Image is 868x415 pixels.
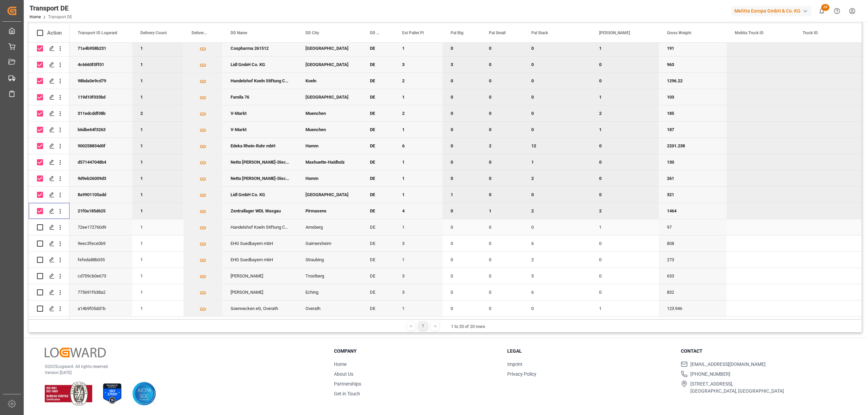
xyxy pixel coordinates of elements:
div: 0 [591,284,659,300]
button: Help Center [829,3,845,19]
div: 1 [481,203,523,219]
span: DD Name [231,30,247,35]
div: Koeln [297,73,362,89]
span: Est Pallet Pl [402,30,424,35]
div: 1 [132,40,183,56]
a: Privacy Policy [507,371,536,377]
div: Press SPACE to deselect this row. [29,187,70,203]
div: Press SPACE to select this row. [29,235,70,252]
div: 187 [659,122,727,138]
div: DE [362,105,394,121]
div: 0 [523,300,591,316]
div: 3 [394,268,442,284]
div: Famila 76 [222,89,297,105]
div: 1 [132,203,183,219]
div: 0 [442,89,481,105]
a: Partnerships [334,381,361,387]
div: 0 [442,203,481,219]
div: DE [362,187,394,203]
div: 0 [523,40,591,56]
p: © 2025 Logward. All rights reserved. [45,364,317,370]
div: 3 [394,284,442,300]
div: 0 [591,138,659,154]
div: 1 [394,252,442,268]
div: 1 [132,122,183,138]
div: 0 [591,170,659,186]
div: 2 [523,203,591,219]
div: 1 [591,122,659,138]
div: 0 [591,235,659,251]
span: Delivery List [192,30,208,35]
div: DE [362,268,394,284]
div: 130 [659,154,727,170]
div: Press SPACE to deselect this row. [29,57,70,73]
div: 0 [523,219,591,235]
div: 119d10f033bd [70,89,132,105]
div: 12 [523,138,591,154]
div: DE [362,73,394,89]
img: ISO 27001 Certification [100,382,124,406]
div: 2201.238 [659,138,727,154]
div: Press SPACE to deselect this row. [70,138,862,154]
div: 4c6660f0ff01 [70,57,132,72]
div: 72ee172760d9 [70,219,132,235]
button: show 29 new notifications [814,3,829,19]
div: 1 [394,89,442,105]
div: 0 [442,73,481,89]
a: Imprint [507,361,522,367]
div: Press SPACE to deselect this row. [70,122,862,138]
div: 2 [591,203,659,219]
div: Edeka Rhein-Ruhr mbH [222,138,297,154]
div: 21f0a185d625 [70,203,132,219]
div: Press SPACE to deselect this row. [29,154,70,170]
img: AICPA SOC [132,382,156,406]
div: 0 [591,268,659,284]
div: Press SPACE to select this row. [29,252,70,268]
div: 1 [394,40,442,56]
h3: Legal [507,348,672,355]
div: Zentrallager WDL Wasgau [222,203,297,219]
div: 321 [659,187,727,203]
div: Press SPACE to deselect this row. [70,105,862,122]
div: Handelshof Koeln Stiftung Co. KG [222,219,297,235]
div: [GEOGRAPHIC_DATA] [297,57,362,72]
span: [STREET_ADDRESS], [GEOGRAPHIC_DATA], [GEOGRAPHIC_DATA] [690,380,784,395]
div: [GEOGRAPHIC_DATA] [297,40,362,56]
div: Press SPACE to deselect this row. [70,89,862,105]
div: 1464 [659,203,727,219]
div: Lidl GmbH Co. KG [222,57,297,72]
div: 97 [659,219,727,235]
div: 1 [419,322,427,330]
div: Netto [PERSON_NAME]-Discount [222,154,297,170]
div: Press SPACE to select this row. [70,300,862,317]
div: 832 [659,284,727,300]
span: [EMAIL_ADDRESS][DOMAIN_NAME] [690,361,766,368]
div: Press SPACE to select this row. [70,252,862,268]
div: Press SPACE to deselect this row. [70,40,862,57]
div: 0 [481,73,523,89]
div: Press SPACE to deselect this row. [29,122,70,138]
div: Maxhuette-Haidholz [297,154,362,170]
div: 4 [394,203,442,219]
div: b6dbe64f3263 [70,122,132,138]
h3: Company [334,348,499,355]
div: 1 [132,187,183,203]
div: 0 [591,154,659,170]
div: 0 [591,187,659,203]
div: DE [362,40,394,56]
div: 1 [132,154,183,170]
div: [GEOGRAPHIC_DATA] [297,187,362,203]
img: ISO 9001 & ISO 14001 Certification [45,382,92,406]
div: 1 [132,138,183,154]
div: DE [362,57,394,72]
div: [PERSON_NAME] [222,268,297,284]
div: [GEOGRAPHIC_DATA] [297,89,362,105]
h3: Contact [681,348,846,355]
div: 185 [659,105,727,121]
div: 0 [442,284,481,300]
div: 3 [442,57,481,72]
div: d571447048b4 [70,154,132,170]
div: 1 [132,252,183,268]
div: 775691f638a2 [70,284,132,300]
div: 0 [481,219,523,235]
